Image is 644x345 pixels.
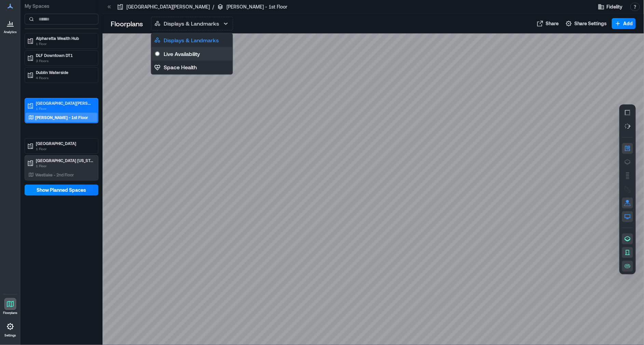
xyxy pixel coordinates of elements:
[227,3,287,10] p: [PERSON_NAME] - 1st Floor
[25,185,98,196] button: Show Planned Spaces
[213,3,214,10] p: /
[151,33,233,47] button: Displays & Landmarks
[607,3,623,10] span: Fidelity
[535,18,561,29] button: Share
[36,75,93,81] p: 4 Floors
[111,19,143,28] p: Floorplans
[35,115,88,120] p: [PERSON_NAME] - 1st Floor
[574,20,607,27] span: Share Settings
[36,70,93,75] p: Dublin Waterside
[36,146,93,152] p: 1 Floor
[36,35,93,41] p: Alpharetta Wealth Hub
[546,20,559,27] span: Share
[126,3,210,10] p: [GEOGRAPHIC_DATA][PERSON_NAME]
[596,1,625,12] button: Fidelity
[2,15,19,36] a: Analytics
[164,50,200,58] p: Live Availability
[36,106,93,111] p: 1 Floor
[164,63,197,72] p: Space Health
[36,41,93,46] p: 1 Floor
[36,58,93,63] p: 3 Floors
[1,296,19,317] a: Floorplans
[37,187,86,193] span: Show Planned Spaces
[164,19,219,28] p: Displays & Landmarks
[2,318,18,340] a: Settings
[563,18,609,29] button: Share Settings
[612,18,636,29] button: Add
[35,172,74,177] p: Westlake - 2nd Floor
[151,61,233,74] button: Space Health
[151,47,233,61] button: Live Availability
[3,311,17,315] p: Floorplans
[4,333,16,337] p: Settings
[36,158,93,163] p: [GEOGRAPHIC_DATA] [US_STATE]
[164,36,219,44] p: Displays & Landmarks
[151,17,233,30] button: Displays & Landmarks
[36,163,93,169] p: 1 Floor
[36,100,93,106] p: [GEOGRAPHIC_DATA][PERSON_NAME]
[25,3,98,10] p: My Spaces
[36,53,93,58] p: DLF Downtown DT1
[4,30,17,34] p: Analytics
[36,141,93,146] p: [GEOGRAPHIC_DATA]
